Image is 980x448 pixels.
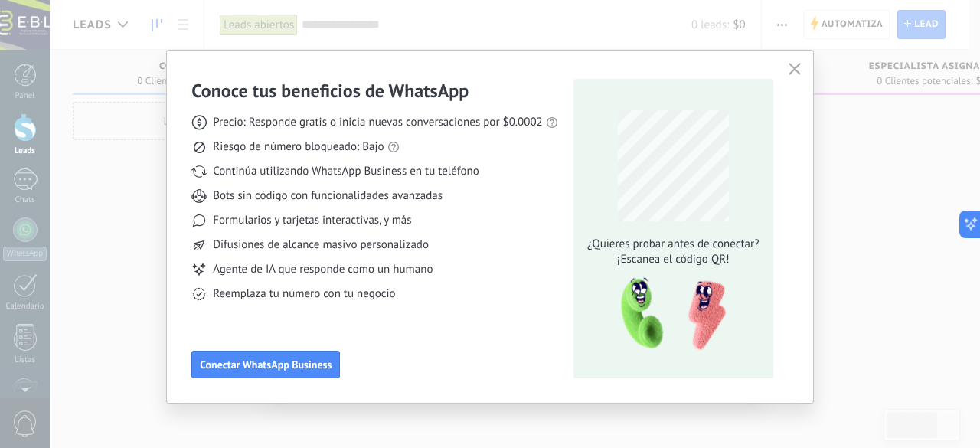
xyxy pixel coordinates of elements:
button: Conectar WhatsApp Business [191,351,340,378]
img: qr-pic-1x.png [608,273,729,355]
span: Continúa utilizando WhatsApp Business en tu teléfono [213,164,479,179]
span: Riesgo de número bloqueado: Bajo [213,139,384,155]
span: Formularios y tarjetas interactivas, y más [213,213,411,228]
span: Agente de IA que responde como un humano [213,262,433,277]
span: ¡Escanea el código QR! [583,252,763,267]
span: Bots sin código con funcionalidades avanzadas [213,188,443,204]
span: Difusiones de alcance masivo personalizado [213,237,429,253]
h3: Conoce tus beneficios de WhatsApp [191,79,469,103]
span: Precio: Responde gratis o inicia nuevas conversaciones por $0.0002 [213,115,543,130]
span: Reemplaza tu número con tu negocio [213,286,395,302]
span: ¿Quieres probar antes de conectar? [583,237,763,252]
span: Conectar WhatsApp Business [200,359,332,370]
